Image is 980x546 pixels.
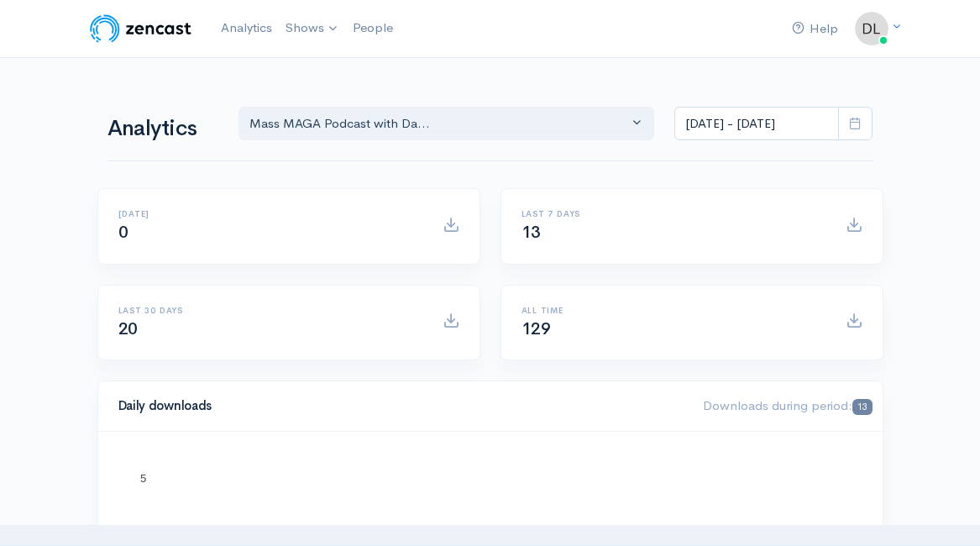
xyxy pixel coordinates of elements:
h6: Last 30 days [118,306,422,315]
a: Analytics [214,10,279,46]
h6: [DATE] [118,209,422,218]
span: Downloads during period: [703,397,872,413]
div: Mass MAGA Podcast with Da... [249,114,629,134]
img: ... [855,12,888,45]
span: 13 [521,222,541,243]
text: 5 [140,472,146,485]
img: ZenCast Logo [87,12,194,45]
span: 129 [521,318,551,339]
a: Shows [279,10,346,47]
h6: Last 7 days [521,209,825,218]
span: 0 [118,222,128,243]
input: analytics date range selector [674,107,839,141]
a: Help [785,11,845,47]
a: People [346,10,400,46]
button: Mass MAGA Podcast with Da... [238,107,655,141]
h4: Daily downloads [118,399,684,413]
h6: All time [521,306,825,315]
h1: Analytics [107,117,218,141]
span: 20 [118,318,138,339]
span: 13 [852,399,872,415]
